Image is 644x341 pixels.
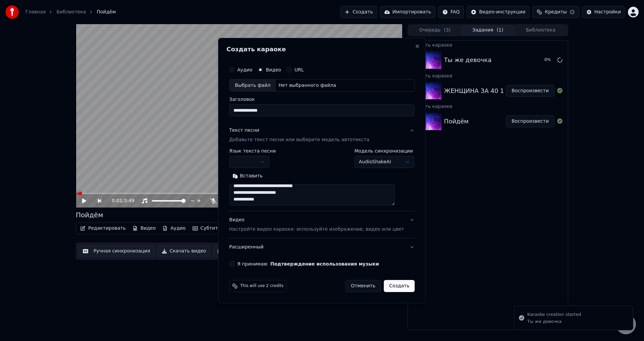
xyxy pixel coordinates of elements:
label: Язык текста песни [229,149,276,154]
div: Видео [229,217,404,233]
label: Я принимаю [237,262,379,266]
div: Текст песниДобавьте текст песни или выберите модель автотекста [229,149,415,211]
button: Отменить [345,280,381,292]
div: Нет выбранного файла [276,82,339,89]
button: Текст песниДобавьте текст песни или выберите модель автотекста [229,122,415,149]
button: Вставить [229,171,266,182]
label: Видео [266,67,281,72]
button: Расширенный [229,238,415,256]
label: Модель синхронизации [355,149,415,154]
label: Аудио [237,67,252,72]
label: Заголовок [229,97,415,102]
button: ВидеоНастройте видео караоке: используйте изображение, видео или цвет [229,212,415,238]
label: URL [294,67,304,72]
div: Выбрать файл [229,79,276,92]
button: Создать [384,280,415,292]
div: Текст песни [229,127,259,134]
p: Добавьте текст песни или выберите модель автотекста [229,137,369,144]
p: Настройте видео караоке: используйте изображение, видео или цвет [229,226,404,233]
button: Я принимаю [270,262,379,266]
h2: Создать караоке [226,46,417,52]
span: This will use 2 credits [240,283,283,289]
